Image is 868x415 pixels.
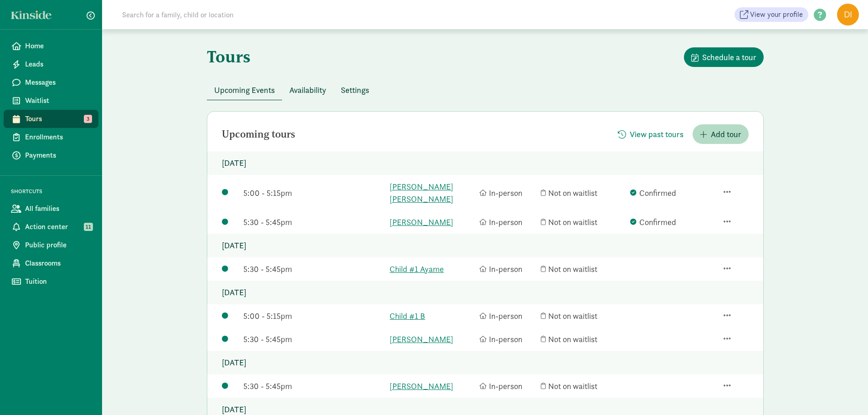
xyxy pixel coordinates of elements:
[222,129,295,140] h2: Upcoming tours
[25,258,91,269] span: Classrooms
[243,187,385,199] div: 5:00 - 5:15pm
[390,380,475,392] a: [PERSON_NAME]
[822,371,868,415] iframe: Chat Widget
[702,51,756,63] span: Schedule a tour
[25,203,91,214] span: All families
[84,115,92,123] span: 3
[25,77,91,88] span: Messages
[4,200,98,218] a: All families
[4,128,98,146] a: Enrollments
[541,310,626,322] div: Not on waitlist
[4,218,98,236] a: Action center 11
[630,216,715,228] div: Confirmed
[611,129,691,140] a: View past tours
[390,310,475,322] a: Child #1 B
[479,263,536,275] div: In-person
[25,276,91,287] span: Tuition
[750,9,803,20] span: View your profile
[207,151,763,175] p: [DATE]
[479,380,536,392] div: In-person
[25,132,91,143] span: Enrollments
[390,180,475,205] a: [PERSON_NAME] [PERSON_NAME]
[390,216,475,228] a: [PERSON_NAME]
[541,333,626,345] div: Not on waitlist
[479,216,536,228] div: In-person
[4,110,98,128] a: Tours 3
[282,80,334,100] button: Availability
[4,254,98,272] a: Classrooms
[334,80,376,100] button: Settings
[479,310,536,322] div: In-person
[390,263,475,275] a: Child #1 Ayame
[207,80,282,100] button: Upcoming Events
[541,263,626,275] div: Not on waitlist
[4,92,98,110] a: Waitlist
[207,47,251,66] h1: Tours
[243,333,385,345] div: 5:30 - 5:45pm
[25,113,91,124] span: Tours
[243,216,385,228] div: 5:30 - 5:45pm
[693,124,749,144] button: Add tour
[25,221,91,232] span: Action center
[207,281,763,304] p: [DATE]
[4,272,98,291] a: Tuition
[541,216,626,228] div: Not on waitlist
[630,128,683,140] span: View past tours
[25,41,91,51] span: Home
[243,263,385,275] div: 5:30 - 5:45pm
[479,333,536,345] div: In-person
[25,150,91,161] span: Payments
[289,84,326,96] span: Availability
[734,7,808,22] a: View your profile
[611,124,691,144] button: View past tours
[117,5,372,24] input: Search for a family, child or location
[4,55,98,73] a: Leads
[541,187,626,199] div: Not on waitlist
[479,187,536,199] div: In-person
[390,333,475,345] a: [PERSON_NAME]
[684,47,764,67] button: Schedule a tour
[630,187,715,199] div: Confirmed
[4,236,98,254] a: Public profile
[341,84,369,96] span: Settings
[207,351,763,374] p: [DATE]
[4,37,98,55] a: Home
[25,59,91,70] span: Leads
[243,310,385,322] div: 5:00 - 5:15pm
[243,380,385,392] div: 5:30 - 5:45pm
[25,95,91,106] span: Waitlist
[207,234,763,257] p: [DATE]
[25,240,91,251] span: Public profile
[84,223,93,231] span: 11
[214,84,275,96] span: Upcoming Events
[4,146,98,164] a: Payments
[4,73,98,92] a: Messages
[541,380,626,392] div: Not on waitlist
[711,128,741,140] span: Add tour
